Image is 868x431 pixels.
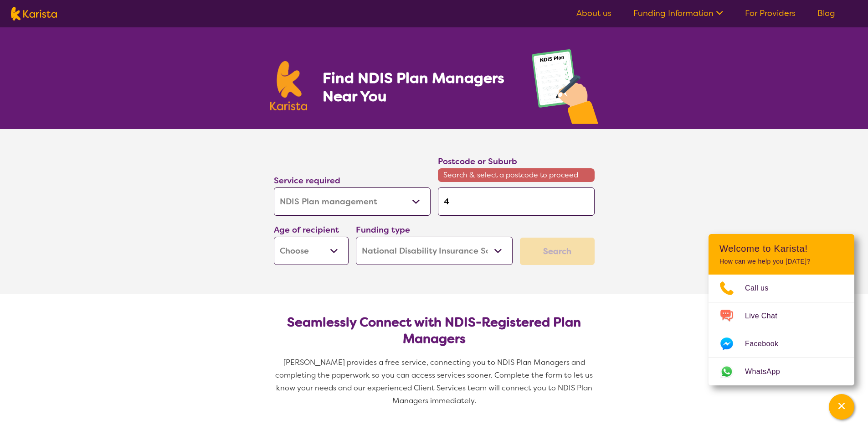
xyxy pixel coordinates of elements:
a: Funding Information [633,8,723,19]
label: Service required [274,175,340,186]
ul: Choose channel [709,275,854,385]
span: WhatsApp [745,365,791,379]
button: Channel Menu [829,394,854,420]
img: Karista logo [270,61,308,110]
input: Type [438,187,595,216]
h1: Find NDIS Plan Managers Near You [323,69,513,105]
img: Karista logo [11,7,57,21]
h2: Seamlessly Connect with NDIS-Registered Plan Managers [281,314,587,347]
span: Live Chat [745,309,788,323]
p: How can we help you [DATE]? [719,258,843,265]
img: plan-management [532,49,598,129]
div: Channel Menu [709,234,854,385]
h2: Welcome to Karista! [719,243,843,254]
label: Postcode or Suburb [438,156,517,167]
a: For Providers [745,8,796,19]
span: Search & select a postcode to proceed [438,168,595,182]
label: Age of recipient [274,224,339,235]
span: Facebook [745,337,789,351]
span: Call us [745,281,780,295]
a: Blog [817,8,835,19]
span: [PERSON_NAME] provides a free service, connecting you to NDIS Plan Managers and completing the pa... [275,358,595,405]
label: Funding type [356,224,410,235]
a: About us [576,8,611,19]
a: Web link opens in a new tab. [709,358,854,385]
